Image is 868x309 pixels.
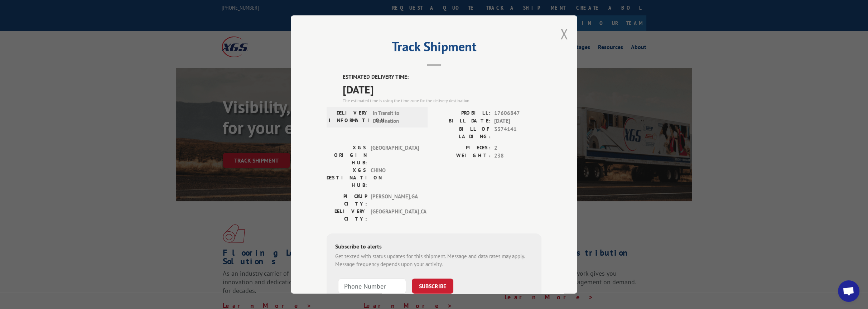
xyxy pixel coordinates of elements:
span: 17606847 [494,109,541,117]
label: ESTIMATED DELIVERY TIME: [343,73,541,81]
button: SUBSCRIBE [412,279,453,294]
span: CHINO [371,166,419,189]
span: [DATE] [494,117,541,125]
span: 2 [494,144,541,152]
label: DELIVERY INFORMATION: [329,109,369,125]
label: PIECES: [434,144,491,152]
span: [GEOGRAPHIC_DATA] [371,144,419,166]
button: Close modal [560,24,568,43]
div: Open chat [838,280,859,302]
span: [DATE] [343,81,541,97]
span: 3374141 [494,125,541,140]
h2: Track Shipment [327,42,541,55]
span: 238 [494,152,541,160]
label: BILL DATE: [434,117,491,125]
div: Get texted with status updates for this shipment. Message and data rates may apply. Message frequ... [335,252,533,269]
div: Subscribe to alerts [335,242,533,252]
label: XGS ORIGIN HUB: [327,144,367,166]
span: [PERSON_NAME] , GA [371,193,419,208]
label: DELIVERY CITY: [327,208,367,223]
label: XGS DESTINATION HUB: [327,166,367,189]
label: WEIGHT: [434,152,491,160]
span: In Transit to Destination [373,109,421,125]
label: BILL OF LADING: [434,125,491,140]
label: PICKUP CITY: [327,193,367,208]
div: The estimated time is using the time zone for the delivery destination. [343,97,541,104]
span: [GEOGRAPHIC_DATA] , CA [371,208,419,223]
label: PROBILL: [434,109,491,117]
input: Phone Number [338,279,406,294]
